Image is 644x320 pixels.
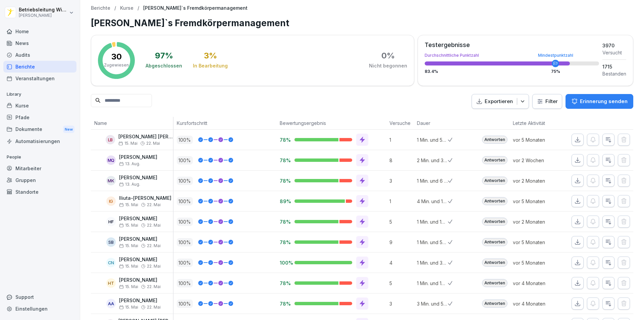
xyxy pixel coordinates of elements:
[143,5,248,11] p: [PERSON_NAME]`s Fremdkörpermanagement
[3,37,76,49] div: News
[3,174,76,186] div: Gruppen
[417,300,448,307] p: 3 Min. und 56 Sek.
[119,182,140,187] span: 13. Aug.
[472,94,529,109] button: Exportieren
[104,62,129,68] p: Zugewiesen
[602,63,626,70] div: 1715
[3,26,76,37] a: Home
[106,196,116,206] div: IG
[147,243,161,248] span: 22. Mai
[3,186,76,198] div: Standorte
[417,198,448,205] p: 4 Min. und 19 Sek.
[482,238,507,246] div: Antworten
[425,53,599,57] div: Durchschnittliche Punktzahl
[177,300,193,308] p: 100 %
[3,123,76,136] a: DokumenteNew
[417,239,448,246] p: 1 Min. und 57 Sek.
[177,279,193,287] p: 100 %
[106,135,115,144] div: LB
[118,141,138,146] span: 15. Mai
[147,284,161,289] span: 22. Mai
[19,13,68,18] p: [PERSON_NAME]
[119,202,138,207] span: 15. Mai
[3,61,76,73] a: Berichte
[147,305,161,310] span: 22. Mai
[177,259,193,267] p: 100 %
[513,136,561,143] p: vor 5 Monaten
[482,136,507,144] div: Antworten
[3,111,76,123] div: Pfade
[537,98,558,105] div: Filter
[485,98,513,105] p: Exportieren
[381,52,395,60] div: 0 %
[482,177,507,185] div: Antworten
[3,49,76,61] a: Audits
[106,176,116,185] div: MK
[147,223,161,228] span: 22. Mai
[513,300,561,307] p: vor 4 Monaten
[280,280,289,286] p: 78%
[602,70,626,77] div: Bestanden
[389,177,414,184] p: 3
[106,258,116,267] div: CN
[389,259,414,266] p: 4
[3,73,76,84] div: Veranstaltungen
[119,284,138,289] span: 15. Mai
[280,219,289,225] p: 78%
[111,53,122,61] p: 30
[106,237,116,247] div: SB
[580,98,628,105] p: Erinnerung senden
[417,177,448,184] p: 1 Min. und 6 Sek.
[193,62,228,69] div: In Bearbeitung
[417,280,448,287] p: 1 Min. und 14 Sek.
[3,303,76,315] a: Einstellungen
[3,100,76,111] a: Kurse
[369,62,407,69] div: Nicht begonnen
[94,120,170,127] p: Name
[3,291,76,303] div: Support
[482,197,507,205] div: Antworten
[389,198,414,205] p: 1
[177,156,193,165] p: 100 %
[389,300,414,307] p: 3
[417,136,448,143] p: 1 Min. und 59 Sek.
[533,94,562,109] button: Filter
[566,94,633,109] button: Erinnerung senden
[147,264,161,269] span: 22. Mai
[482,156,507,164] div: Antworten
[91,16,633,30] h1: [PERSON_NAME]`s Fremdkörpermanagement
[513,157,561,164] p: vor 2 Wochen
[602,49,626,56] div: Versucht
[482,218,507,226] div: Antworten
[513,218,561,225] p: vor 2 Monaten
[106,299,116,308] div: AA
[425,70,599,74] div: 83.4 %
[482,279,507,287] div: Antworten
[513,239,561,246] p: vor 5 Monaten
[91,5,110,11] a: Berichte
[3,123,76,136] div: Dokumente
[177,197,193,205] p: 100 %
[119,162,140,166] span: 13. Aug.
[119,195,171,201] p: Iliuta-[PERSON_NAME]
[3,163,76,174] div: Mitarbeiter
[513,280,561,287] p: vor 4 Monaten
[146,141,160,146] span: 22. Mai
[119,175,157,181] p: [PERSON_NAME]
[513,120,558,127] p: Letzte Aktivität
[417,120,444,127] p: Dauer
[280,260,289,266] p: 100%
[513,177,561,184] p: vor 2 Monaten
[120,5,133,11] p: Kurse
[3,135,76,147] a: Automatisierungen
[19,7,68,13] p: Betriebsleitung Wismar
[177,120,273,127] p: Kursfortschritt
[119,257,161,263] p: [PERSON_NAME]
[177,177,193,185] p: 100 %
[106,217,116,226] div: HF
